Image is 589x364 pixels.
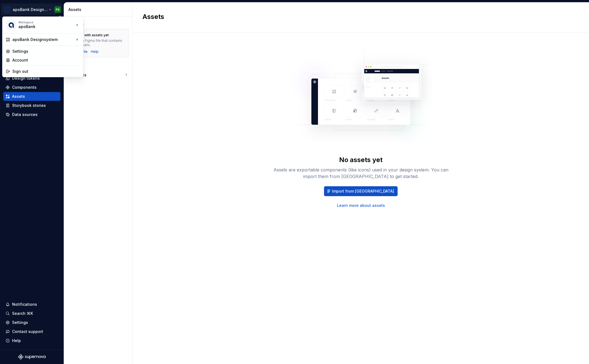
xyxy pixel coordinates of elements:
div: Workspace [18,21,74,24]
div: apoBank [18,24,65,29]
div: apoBank Designsystem [12,37,74,42]
div: Account [12,57,80,63]
div: Sign out [12,69,80,74]
div: Settings [12,49,80,54]
img: e2a5b078-0b6a-41b7-8989-d7f554be194d.png [6,20,16,30]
